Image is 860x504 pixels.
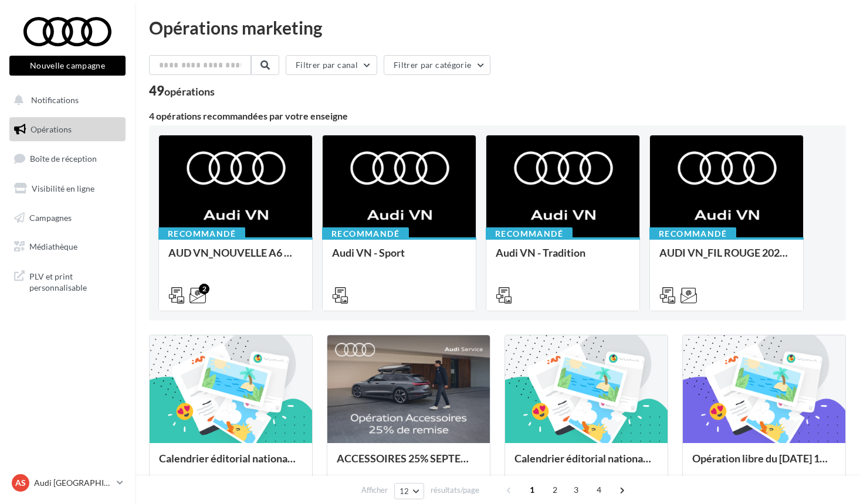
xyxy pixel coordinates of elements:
div: ACCESSOIRES 25% SEPTEMBRE - AUDI SERVICE [337,452,480,476]
a: Boîte de réception [7,146,128,171]
button: Filtrer par canal [286,55,377,75]
span: Médiathèque [29,241,77,251]
button: Notifications [7,88,123,113]
button: Filtrer par catégorie [384,55,490,75]
div: Calendrier éditorial national : du 02.09 au 09.09 [159,452,303,476]
p: Audi [GEOGRAPHIC_DATA] [34,477,112,489]
button: Nouvelle campagne [9,56,126,76]
span: Boîte de réception [30,154,97,164]
span: AS [15,477,26,489]
div: 49 [149,84,215,97]
span: 3 [567,481,585,499]
div: opérations [164,86,215,97]
button: 12 [394,483,424,499]
span: 12 [399,486,409,496]
span: Notifications [31,95,79,105]
div: 4 opérations recommandées par votre enseigne [149,111,846,121]
span: résultats/page [431,485,479,496]
div: Opération libre du [DATE] 12:06 [692,452,836,476]
div: Recommandé [486,227,573,240]
div: Opérations marketing [149,19,846,36]
div: AUDI VN_FIL ROUGE 2025 - A1, Q2, Q3, Q5 et Q4 e-tron [659,247,794,270]
a: Opérations [7,117,128,142]
span: Campagnes [29,212,72,222]
div: Audi VN - Sport [332,247,466,270]
div: Calendrier éditorial national : du 02.09 au 09.09 [514,452,658,476]
div: Recommandé [158,227,245,240]
a: Campagnes [7,206,128,230]
div: 2 [199,284,209,294]
span: 4 [590,481,608,499]
span: Opérations [31,124,72,134]
span: Visibilité en ligne [32,183,94,193]
span: 1 [523,481,541,499]
div: Recommandé [322,227,409,240]
span: 2 [546,481,564,499]
span: PLV et print personnalisable [29,268,121,294]
a: Visibilité en ligne [7,176,128,201]
div: AUD VN_NOUVELLE A6 e-tron [168,247,303,270]
a: PLV et print personnalisable [7,264,128,298]
a: Médiathèque [7,234,128,259]
div: Recommandé [649,227,736,240]
a: AS Audi [GEOGRAPHIC_DATA] [9,472,126,494]
span: Afficher [361,485,388,496]
div: Audi VN - Tradition [496,247,630,270]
